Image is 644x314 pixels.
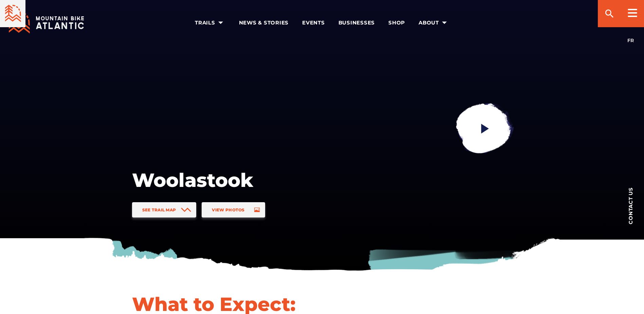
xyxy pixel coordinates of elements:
ion-icon: play [479,122,491,135]
ion-icon: search [604,8,615,19]
span: Contact us [628,187,633,224]
span: View Photos [212,207,244,212]
a: View Photos [202,202,265,217]
span: Businesses [338,19,375,26]
h1: Woolastook [132,168,349,192]
a: Contact us [617,177,644,234]
span: Events [302,19,325,26]
span: About [419,19,449,26]
ion-icon: arrow dropdown [440,18,449,28]
a: See Trail Map [132,202,197,217]
span: See Trail Map [142,207,176,212]
span: News & Stories [239,19,289,26]
a: FR [627,37,634,43]
span: Shop [388,19,405,26]
span: Trails [195,19,225,26]
ion-icon: arrow dropdown [216,18,225,28]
